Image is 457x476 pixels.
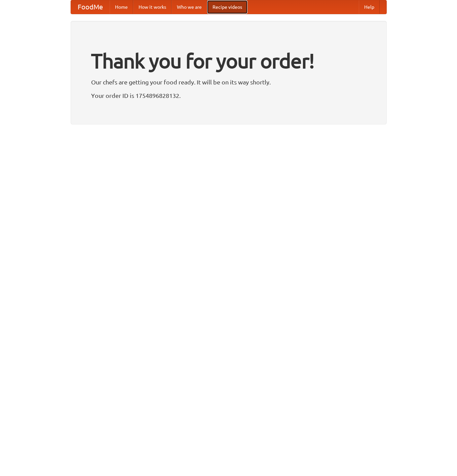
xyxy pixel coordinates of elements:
[71,0,110,14] a: FoodMe
[91,77,366,87] p: Our chefs are getting your food ready. It will be on its way shortly.
[91,45,366,77] h1: Thank you for your order!
[172,0,207,14] a: Who we are
[207,0,247,14] a: Recipe videos
[110,0,133,14] a: Home
[133,0,172,14] a: How it works
[359,0,380,14] a: Help
[91,90,366,101] p: Your order ID is 1754896828132.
